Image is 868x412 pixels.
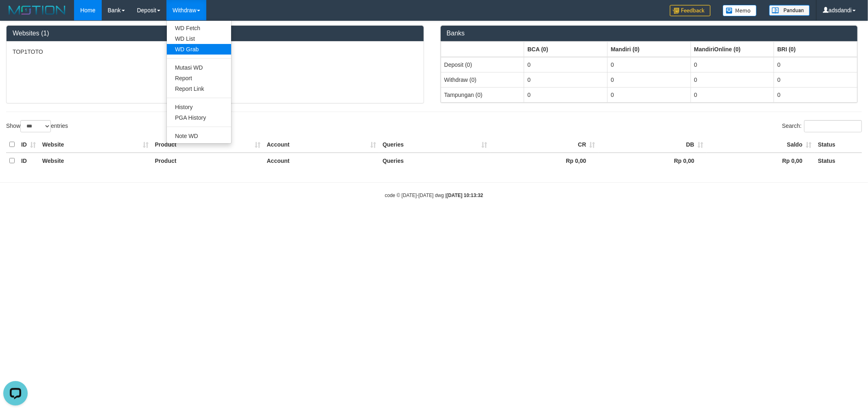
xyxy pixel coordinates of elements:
[379,137,490,153] th: Queries
[13,30,418,37] h3: Websites (1)
[490,153,599,169] th: Rp 0,00
[18,137,39,153] th: ID
[706,137,815,153] th: Saldo
[167,112,231,123] a: PGA History
[691,87,774,102] td: 0
[441,57,524,72] td: Deposit (0)
[670,5,711,16] img: Feedback.jpg
[804,120,862,132] input: Search:
[441,42,524,57] th: Group: activate to sort column ascending
[13,48,418,56] p: TOP1TOTO
[264,137,379,153] th: Account
[524,42,608,57] th: Group: activate to sort column ascending
[152,153,264,169] th: Product
[167,23,231,33] a: WD Fetch
[264,153,379,169] th: Account
[446,193,483,198] strong: [DATE] 10:13:32
[723,5,757,16] img: Button%20Memo.svg
[599,153,707,169] th: Rp 0,00
[607,87,691,102] td: 0
[39,137,152,153] th: Website
[3,3,28,28] button: Open LiveChat chat widget
[167,102,231,112] a: History
[447,30,852,37] h3: Banks
[385,193,483,198] small: code © [DATE]-[DATE] dwg |
[6,120,68,132] label: Show entries
[524,72,608,87] td: 0
[524,87,608,102] td: 0
[6,4,68,16] img: MOTION_logo.png
[167,131,231,141] a: Note WD
[167,44,231,55] a: WD Grab
[167,83,231,94] a: Report Link
[167,73,231,83] a: Report
[706,153,815,169] th: Rp 0,00
[774,87,857,102] td: 0
[441,87,524,102] td: Tampungan (0)
[691,72,774,87] td: 0
[379,153,490,169] th: Queries
[607,72,691,87] td: 0
[152,137,264,153] th: Product
[691,42,774,57] th: Group: activate to sort column ascending
[769,5,810,16] img: panduan.png
[815,137,862,153] th: Status
[599,137,707,153] th: DB
[441,72,524,87] td: Withdraw (0)
[607,42,691,57] th: Group: activate to sort column ascending
[18,153,39,169] th: ID
[607,57,691,72] td: 0
[782,120,862,132] label: Search:
[490,137,599,153] th: CR
[20,120,51,132] select: Showentries
[815,153,862,169] th: Status
[774,57,857,72] td: 0
[691,57,774,72] td: 0
[774,72,857,87] td: 0
[167,33,231,44] a: WD List
[774,42,857,57] th: Group: activate to sort column ascending
[524,57,608,72] td: 0
[167,62,231,73] a: Mutasi WD
[39,153,152,169] th: Website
